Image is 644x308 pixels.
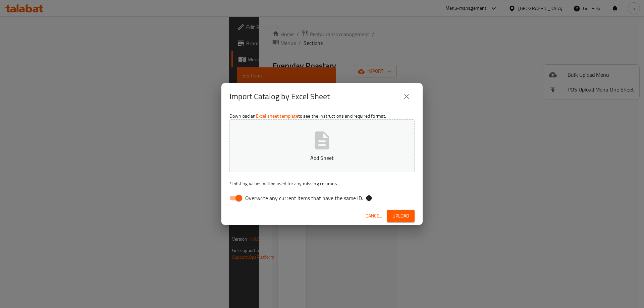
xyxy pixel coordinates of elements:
button: close [398,88,415,105]
button: Upload [387,210,415,222]
button: Add Sheet [229,119,415,172]
span: Cancel [366,212,382,220]
button: Cancel [363,210,384,222]
span: Overwrite any current items that have the same ID. [245,194,363,202]
p: Add Sheet [240,154,404,162]
a: Excel sheet template [256,112,298,120]
span: Upload [392,212,409,220]
h2: Import Catalog by Excel Sheet [229,91,330,102]
svg: If the overwrite option isn't selected, then the items that match an existing ID will be ignored ... [366,195,372,201]
p: Existing values will be used for any missing columns. [229,180,415,187]
div: Download an to see the instructions and required format. [221,110,423,207]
